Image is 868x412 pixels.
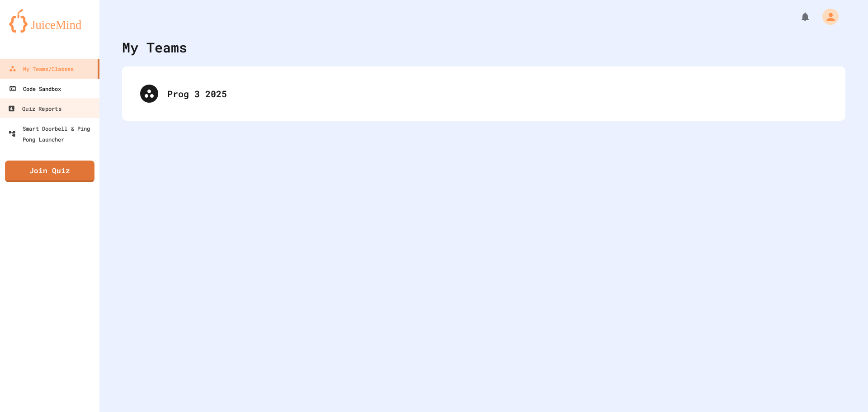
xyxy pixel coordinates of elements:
div: Code Sandbox [9,83,61,94]
div: Prog 3 2025 [131,76,836,112]
a: Join Quiz [5,161,94,182]
div: My Teams/Classes [9,63,74,74]
div: Quiz Reports [8,103,61,114]
div: Prog 3 2025 [167,87,827,100]
img: logo-orange.svg [9,9,90,33]
div: My Account [813,6,841,27]
div: My Notifications [783,9,813,24]
div: My Teams [122,37,187,57]
div: Smart Doorbell & Ping Pong Launcher [9,123,97,145]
